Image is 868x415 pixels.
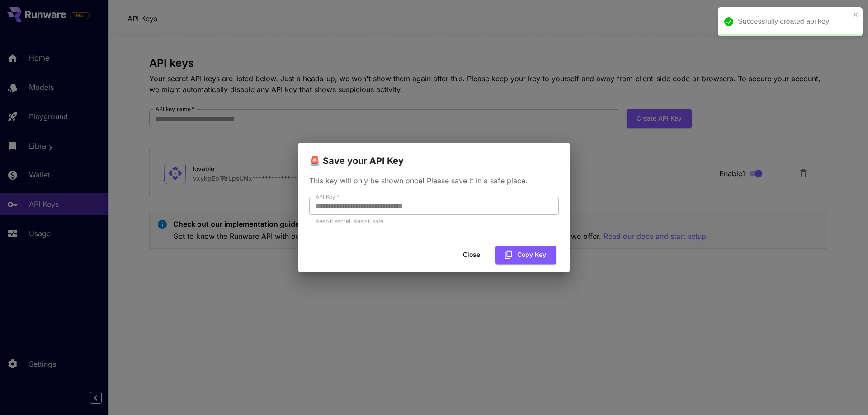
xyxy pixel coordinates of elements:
p: This key will only be shown once! Please save it in a safe place. [309,175,559,186]
button: Close [451,246,492,264]
label: API Key [316,193,339,201]
p: Keep it secret. Keep it safe. [316,217,552,226]
div: Successfully created api key [738,16,850,27]
h2: 🚨 Save your API Key [298,143,570,168]
button: close [853,11,859,18]
button: Copy Key [495,246,556,264]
